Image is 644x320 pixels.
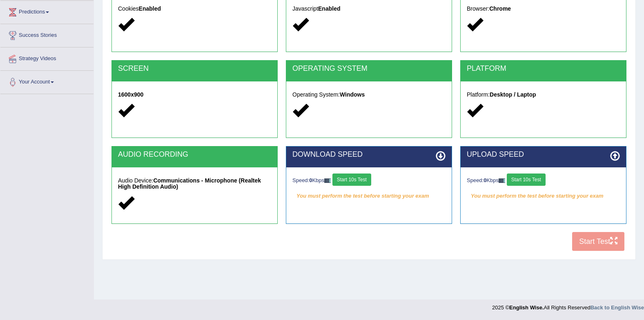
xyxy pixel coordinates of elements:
[507,174,546,186] button: Start 10s Test
[118,177,261,190] strong: Communications - Microphone (Realtek High Definition Audio)
[490,91,536,98] strong: Desktop / Laptop
[467,190,620,202] em: You must perform the test before starting your exam
[0,1,94,21] a: Predictions
[0,47,94,68] a: Strategy Videos
[118,178,271,190] h5: Audio Device:
[467,65,620,73] h2: PLATFORM
[292,190,446,202] em: You must perform the test before starting your exam
[467,6,620,12] h5: Browser:
[484,177,486,183] strong: 0
[509,304,544,311] strong: English Wise.
[591,304,644,311] a: Back to English Wise
[292,6,446,12] h5: Javascript
[292,65,446,73] h2: OPERATING SYSTEM
[492,300,644,311] div: 2025 © All Rights Reserved
[467,92,620,98] h5: Platform:
[324,178,331,183] img: ajax-loader-fb-connection.gif
[489,5,511,12] strong: Chrome
[118,151,271,159] h2: AUDIO RECORDING
[139,5,161,12] strong: Enabled
[309,177,312,183] strong: 0
[292,174,446,188] div: Speed: Kbps
[318,5,340,12] strong: Enabled
[467,174,620,188] div: Speed: Kbps
[292,92,446,98] h5: Operating System:
[0,71,94,91] a: Your Account
[340,91,365,98] strong: Windows
[292,151,446,159] h2: DOWNLOAD SPEED
[332,174,371,186] button: Start 10s Test
[499,178,505,183] img: ajax-loader-fb-connection.gif
[118,6,271,12] h5: Cookies
[467,151,620,159] h2: UPLOAD SPEED
[0,24,94,45] a: Success Stories
[118,91,143,98] strong: 1600x900
[118,65,271,73] h2: SCREEN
